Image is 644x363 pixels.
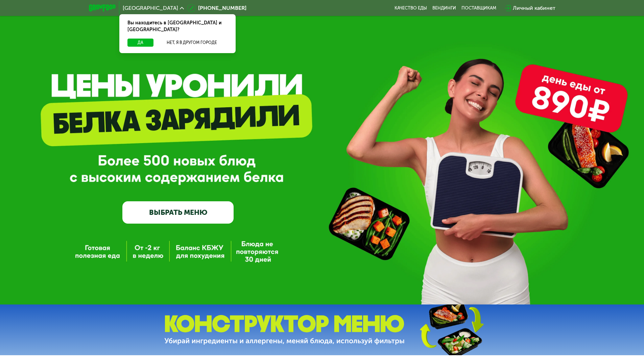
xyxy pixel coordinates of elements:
button: Нет, я в другом городе [156,39,228,47]
a: Качество еды [395,5,427,11]
button: Да [127,39,153,47]
div: Личный кабинет [513,4,555,12]
a: Вендинги [432,5,456,11]
div: поставщикам [461,5,496,11]
a: ВЫБРАТЬ МЕНЮ [122,201,234,224]
div: Вы находитесь в [GEOGRAPHIC_DATA] и [GEOGRAPHIC_DATA]? [119,14,236,39]
a: [PHONE_NUMBER] [187,4,246,12]
span: [GEOGRAPHIC_DATA] [123,5,178,11]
